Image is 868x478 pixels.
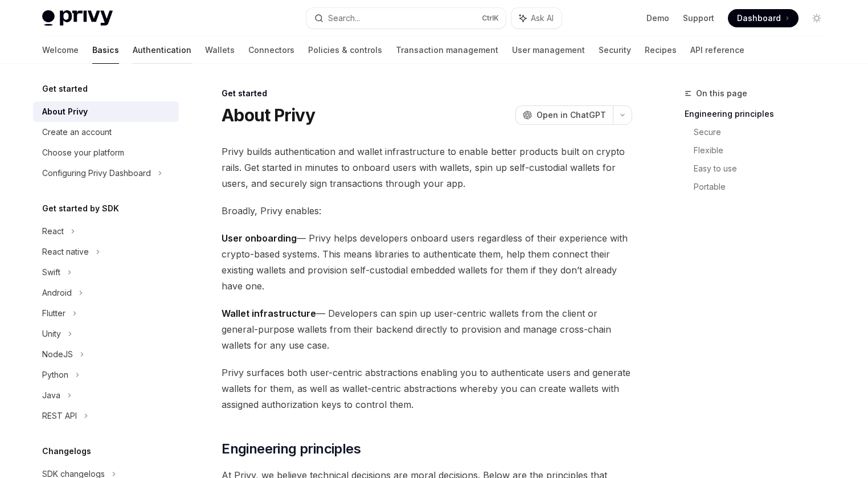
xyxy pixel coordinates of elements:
a: Wallets [205,36,235,64]
a: Basics [92,36,119,64]
h5: Get started [42,82,88,96]
div: React [42,224,64,238]
div: Get started [222,88,632,99]
span: Ask AI [531,13,554,24]
a: Authentication [133,36,191,64]
span: On this page [696,87,747,100]
a: Policies & controls [308,36,382,64]
a: Connectors [248,36,294,64]
div: Java [42,389,60,402]
span: Privy surfaces both user-centric abstractions enabling you to authenticate users and generate wal... [222,365,632,412]
button: Open in ChatGPT [515,105,613,125]
div: Search... [328,11,360,25]
a: Recipes [645,36,677,64]
span: — Developers can spin up user-centric wallets from the client or general-purpose wallets from the... [222,305,632,353]
a: Transaction management [396,36,498,64]
a: Demo [646,13,669,24]
div: About Privy [42,105,88,119]
span: — Privy helps developers onboard users regardless of their experience with crypto-based systems. ... [222,230,632,294]
a: Secure [694,123,835,141]
a: API reference [690,36,744,64]
h1: About Privy [222,105,315,125]
a: About Privy [33,101,179,122]
a: Engineering principles [685,105,835,123]
div: Choose your platform [42,146,124,160]
img: light logo [42,10,113,26]
a: Security [599,36,631,64]
a: Easy to use [694,160,835,178]
div: Flutter [42,307,65,320]
strong: Wallet infrastructure [222,308,316,319]
span: Privy builds authentication and wallet infrastructure to enable better products built on crypto r... [222,144,632,191]
strong: User onboarding [222,232,297,244]
div: REST API [42,409,77,423]
div: React native [42,245,89,259]
span: Ctrl K [482,14,499,23]
h5: Get started by SDK [42,202,119,215]
button: Toggle dark mode [808,9,826,27]
div: Python [42,368,68,382]
a: Support [683,13,714,24]
div: Android [42,286,72,300]
div: Unity [42,327,61,341]
div: Create an account [42,125,112,139]
button: Ask AI [511,8,562,28]
a: Flexible [694,141,835,160]
div: Swift [42,265,60,279]
a: Welcome [42,36,79,64]
a: Portable [694,178,835,196]
h5: Changelogs [42,444,91,458]
a: User management [512,36,585,64]
div: NodeJS [42,348,73,361]
a: Choose your platform [33,142,179,163]
a: Dashboard [728,9,799,27]
span: Broadly, Privy enables: [222,203,632,219]
span: Open in ChatGPT [537,109,606,121]
button: Search...CtrlK [306,8,506,28]
div: Configuring Privy Dashboard [42,166,151,180]
a: Create an account [33,122,179,142]
span: Dashboard [737,13,781,24]
span: Engineering principles [222,440,361,458]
